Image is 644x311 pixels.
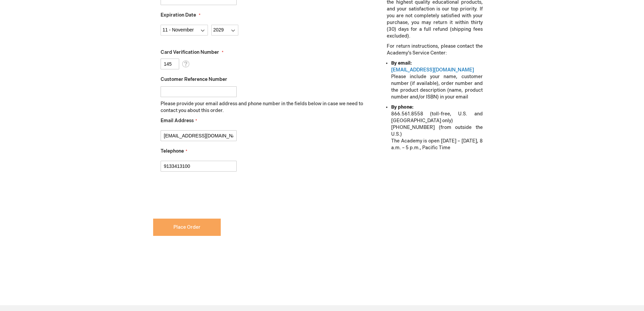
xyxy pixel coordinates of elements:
p: Please provide your email address and phone number in the fields below in case we need to contact... [161,101,368,114]
span: Telephone [161,148,184,154]
iframe: reCAPTCHA [153,182,256,209]
span: Place Order [173,224,200,230]
span: Customer Reference Number [161,76,227,82]
p: For return instructions, please contact the Academy’s Service Center: [387,43,482,57]
input: Card Verification Number [161,59,179,69]
a: [EMAIL_ADDRESS][DOMAIN_NAME] [391,67,474,73]
span: Expiration Date [161,12,196,18]
span: Email Address [161,118,194,124]
li: Please include your name, customer number (if available), order number and the product descriptio... [391,60,482,101]
strong: By phone: [391,104,413,110]
button: Place Order [153,219,221,236]
li: 866.561.8558 (toll-free, U.S. and [GEOGRAPHIC_DATA] only) [PHONE_NUMBER] (from outside the U.S.) ... [391,104,482,151]
strong: By email: [391,60,412,66]
span: Card Verification Number [161,49,219,55]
